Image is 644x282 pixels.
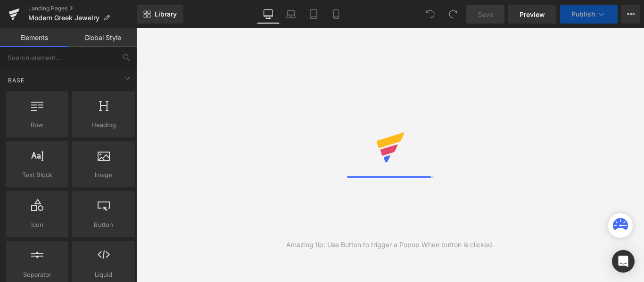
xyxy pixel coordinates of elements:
[325,5,347,24] a: Mobile
[280,5,302,24] a: Laptop
[75,220,132,230] span: Button
[508,5,556,24] a: Preview
[28,5,137,12] a: Landing Pages
[302,5,325,24] a: Tablet
[560,5,618,24] button: Publish
[75,270,132,280] span: Liquid
[257,5,280,24] a: Desktop
[8,170,66,180] span: Text Block
[7,76,25,85] span: Base
[421,5,440,24] button: Undo
[75,170,132,180] span: Image
[478,9,493,19] span: Save
[137,5,183,24] a: New Library
[75,120,132,130] span: Heading
[571,10,595,18] span: Publish
[8,270,66,280] span: Separator
[28,14,99,22] span: Modern Greek Jewelry
[8,220,66,230] span: Icon
[621,5,640,24] button: More
[444,5,462,24] button: Redo
[8,120,66,130] span: Row
[286,240,494,250] div: Amazing tip: Use Button to trigger a Popup When button is clicked.
[612,250,635,273] div: Open Intercom Messenger
[520,9,545,19] span: Preview
[68,28,137,47] a: Global Style
[155,10,177,18] span: Library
